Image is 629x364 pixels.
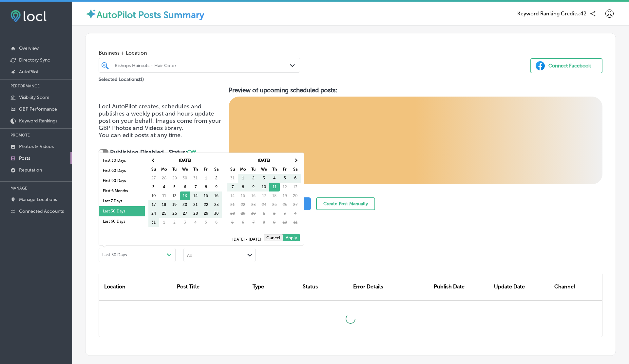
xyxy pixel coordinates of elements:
td: 2 [169,218,180,227]
span: Last 30 Days [102,252,127,258]
th: Th [190,165,201,174]
td: 28 [227,209,238,218]
td: 29 [201,209,211,218]
td: 5 [280,174,290,183]
button: Create Post Manually [316,197,375,210]
li: First 30 Days [99,155,145,166]
label: AutoPilot Posts Summary [97,9,204,20]
p: Directory Sync [19,57,50,63]
li: Last 30 Days [99,206,145,216]
td: 2 [248,174,259,183]
td: 9 [248,183,259,191]
th: Tu [169,165,180,174]
td: 3 [180,218,190,227]
td: 21 [227,200,238,209]
p: AutoPilot [19,69,39,75]
li: Last 90 Days [99,227,145,237]
li: Last 7 Days [99,196,145,206]
td: 14 [227,191,238,200]
th: We [180,165,190,174]
td: 2 [269,209,280,218]
img: fda3e92497d09a02dc62c9cd864e3231.png [10,10,47,22]
td: 30 [180,174,190,183]
td: 6 [211,218,222,227]
td: 29 [169,174,180,183]
td: 17 [148,200,159,209]
li: First 90 Days [99,176,145,186]
td: 28 [159,174,169,183]
td: 4 [290,209,301,218]
td: 15 [201,191,211,200]
td: 19 [169,200,180,209]
td: 1 [238,174,248,183]
p: Photos & Videos [19,144,54,149]
li: First 60 Days [99,166,145,176]
td: 26 [169,209,180,218]
td: 8 [201,183,211,191]
th: Th [269,165,280,174]
td: 8 [259,218,269,227]
td: 6 [180,183,190,191]
th: Su [227,165,238,174]
td: 12 [169,191,180,200]
td: 15 [238,191,248,200]
td: 24 [148,209,159,218]
td: 4 [190,218,201,227]
th: Sa [290,165,301,174]
div: Bishops Haircuts - Hair Color [115,63,291,68]
td: 23 [211,200,222,209]
td: 10 [148,191,159,200]
li: Last 60 Days [99,216,145,227]
div: Type [250,273,300,300]
th: Tu [248,165,259,174]
div: Error Details [351,273,431,300]
p: Selected Locations ( 1 ) [99,74,144,82]
strong: Publishing Disabled [110,149,164,156]
td: 31 [190,174,201,183]
th: [DATE] [238,156,290,165]
p: Posts [19,155,30,161]
span: Business + Location [99,50,300,56]
td: 16 [248,191,259,200]
td: 8 [238,183,248,191]
td: 20 [290,191,301,200]
td: 18 [159,200,169,209]
td: 9 [269,218,280,227]
p: Connected Accounts [19,209,64,214]
td: 11 [269,183,280,191]
button: Apply [283,234,300,241]
p: GBP Performance [19,106,57,112]
td: 3 [148,183,159,191]
td: 9 [211,183,222,191]
td: 7 [190,183,201,191]
td: 1 [201,174,211,183]
td: 5 [227,218,238,227]
td: 7 [248,218,259,227]
td: 1 [159,218,169,227]
span: Keyword Ranking Credits: 42 [517,10,586,17]
td: 31 [227,174,238,183]
td: 25 [159,209,169,218]
td: 4 [159,183,169,191]
p: Keyword Rankings [19,118,57,124]
td: 5 [169,183,180,191]
div: All [187,252,192,258]
td: 21 [190,200,201,209]
td: 30 [211,209,222,218]
td: 13 [290,183,301,191]
th: We [259,165,269,174]
td: 27 [180,209,190,218]
td: 14 [190,191,201,200]
td: 2 [211,174,222,183]
td: 24 [259,200,269,209]
div: Status [300,273,351,300]
button: Cancel [264,234,283,241]
td: 25 [269,200,280,209]
li: First 6 Months [99,186,145,196]
td: 5 [201,218,211,227]
td: 22 [201,200,211,209]
div: Location [99,273,174,300]
td: 13 [180,191,190,200]
div: Channel [552,273,597,300]
td: 20 [180,200,190,209]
